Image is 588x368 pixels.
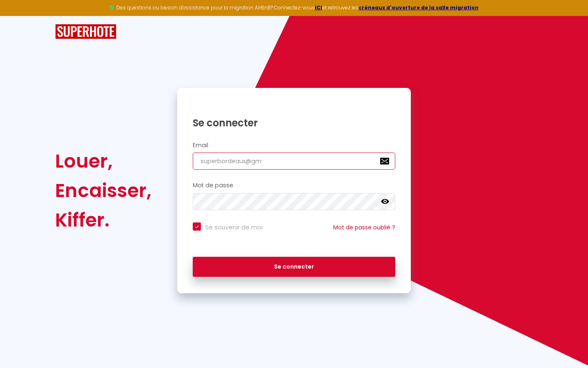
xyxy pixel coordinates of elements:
[359,4,479,11] a: créneaux d'ouverture de la salle migration
[193,257,395,277] button: Se connecter
[315,4,322,11] a: ICI
[193,153,395,170] input: Ton Email
[333,223,395,231] a: Mot de passe oublié ?
[55,205,151,235] div: Kiffer.
[193,182,395,189] h2: Mot de passe
[7,3,31,28] button: Ouvrir le widget de chat LiveChat
[55,176,151,205] div: Encaisser,
[193,117,395,129] h1: Se connecter
[55,24,116,39] img: SuperHote logo
[55,146,151,176] div: Louer,
[193,142,395,149] h2: Email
